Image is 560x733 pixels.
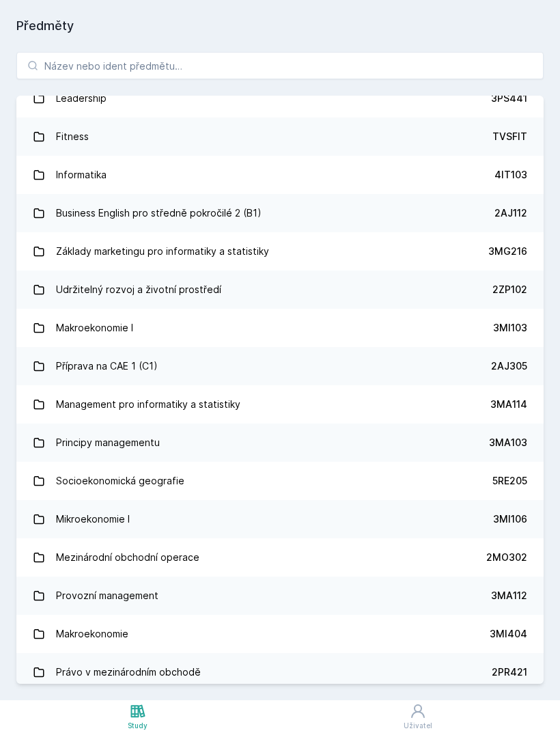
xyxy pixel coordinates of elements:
div: Základy marketingu pro informatiky a statistiky [56,238,269,265]
div: Udržitelný rozvoj a životní prostředí [56,276,221,303]
div: Makroekonomie I [56,314,133,342]
div: Informatika [56,161,107,189]
div: 2AJ112 [494,206,527,220]
div: Právo v mezinárodním obchodě [56,659,201,686]
a: Mezinárodní obchodní operace 2MO302 [16,538,544,577]
a: Makroekonomie 3MI404 [16,615,544,653]
a: Provozní management 3MA112 [16,577,544,615]
a: Business English pro středně pokročilé 2 (B1) 2AJ112 [16,194,544,232]
div: 3MI404 [490,627,527,641]
div: Leadership [56,85,107,112]
div: 4IT103 [494,168,527,182]
div: Provozní management [56,582,158,609]
div: Fitness [56,123,89,150]
div: 5RE205 [492,474,527,488]
div: 3MG216 [488,245,527,258]
input: Název nebo ident předmětu… [16,52,544,79]
div: Business English pro středně pokročilé 2 (B1) [56,199,262,227]
a: Socioekonomická geografie 5RE205 [16,462,544,500]
div: Management pro informatiky a statistiky [56,391,240,418]
a: Leadership 3PS441 [16,79,544,117]
div: 3MI106 [493,512,527,526]
a: Příprava na CAE 1 (C1) 2AJ305 [16,347,544,385]
a: Udržitelný rozvoj a životní prostředí 2ZP102 [16,271,544,309]
div: Socioekonomická geografie [56,467,184,495]
div: Study [128,721,148,731]
div: 2AJ305 [491,359,527,373]
div: Uživatel [404,721,432,731]
a: Informatika 4IT103 [16,156,544,194]
a: Fitness TVSFIT [16,117,544,156]
div: 2MO302 [486,551,527,564]
a: Právo v mezinárodním obchodě 2PR421 [16,653,544,691]
div: 2ZP102 [492,283,527,296]
a: Principy managementu 3MA103 [16,424,544,462]
h1: Předměty [16,16,544,36]
div: 3MI103 [493,321,527,335]
a: Mikroekonomie I 3MI106 [16,500,544,538]
div: Mezinárodní obchodní operace [56,544,199,571]
div: Principy managementu [56,429,160,456]
div: 3PS441 [491,92,527,105]
div: Mikroekonomie I [56,506,130,533]
div: Makroekonomie [56,620,128,648]
a: Makroekonomie I 3MI103 [16,309,544,347]
div: Příprava na CAE 1 (C1) [56,352,158,380]
a: Základy marketingu pro informatiky a statistiky 3MG216 [16,232,544,271]
div: 2PR421 [492,665,527,679]
div: TVSFIT [492,130,527,143]
a: Management pro informatiky a statistiky 3MA114 [16,385,544,424]
div: 3MA103 [489,436,527,450]
div: 3MA112 [491,589,527,603]
div: 3MA114 [490,398,527,411]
